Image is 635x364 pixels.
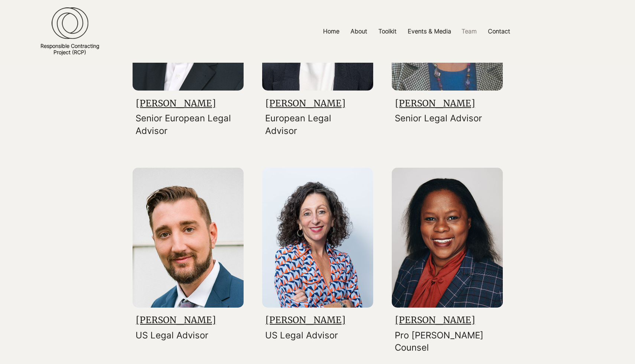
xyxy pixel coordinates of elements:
[136,329,235,342] p: US Legal Advisor
[266,314,345,326] a: [PERSON_NAME]
[347,23,371,40] p: About
[395,329,495,354] p: Pro [PERSON_NAME] Counsel
[345,23,373,40] a: About
[395,98,475,109] a: [PERSON_NAME]
[373,23,402,40] a: Toolkit
[456,23,482,40] a: Team
[319,23,343,40] p: Home
[228,23,605,40] nav: Site
[482,23,516,40] a: Contact
[484,23,514,40] p: Contact
[40,43,99,55] a: Responsible ContractingProject (RCP)
[395,112,495,125] p: Senior Legal Advisor
[136,112,235,137] p: Senior European Legal Advisor
[266,98,345,109] a: [PERSON_NAME]
[265,112,365,137] p: European Legal Advisor
[136,98,216,109] a: [PERSON_NAME]
[317,23,345,40] a: Home
[458,23,481,40] p: Team
[404,23,455,40] p: Events & Media
[375,23,400,40] p: Toolkit
[265,329,365,342] p: US Legal Advisor
[395,314,475,326] a: [PERSON_NAME]
[136,314,216,326] a: [PERSON_NAME]
[402,23,456,40] a: Events & Media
